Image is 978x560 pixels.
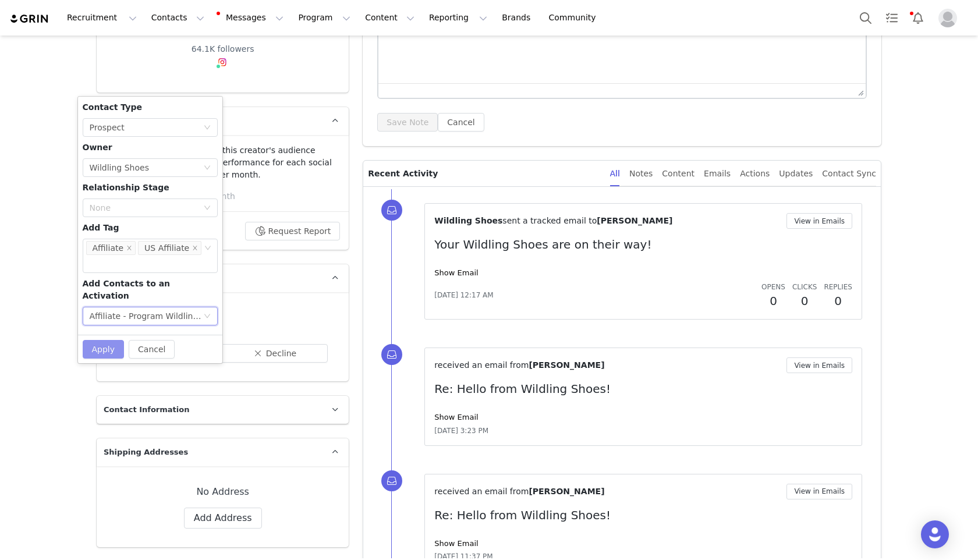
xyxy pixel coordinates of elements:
button: Notifications [905,5,931,31]
i: icon: down [204,124,211,132]
div: US Affiliate [144,242,189,254]
span: Add Tag [83,223,119,232]
span: Wildling Shoes [434,216,502,225]
div: All [610,161,620,187]
button: Reporting [422,5,494,31]
div: Press the Up and Down arrow keys to resize the editor. [853,84,866,98]
button: Decline [221,344,328,363]
div: Actions [740,161,770,187]
button: Content [358,5,421,31]
li: Affiliate [86,241,136,255]
img: instagram.svg [218,58,227,67]
span: sent a tracked email to [502,216,597,225]
div: Updates [779,161,813,187]
div: Affiliate [93,242,124,254]
h2: 0 [824,292,852,310]
span: Opens [761,283,785,291]
p: 0 / 100 reports used this month [106,190,349,203]
div: Emails [704,161,731,187]
button: Cancel [438,113,484,132]
p: Re: Hello from Wildling Shoes! [434,380,852,398]
p: Re: Hello from Wildling Shoes! [434,506,852,524]
div: Contact Sync [822,161,876,187]
span: Contact Information [104,404,189,416]
button: View in Emails [786,484,852,499]
button: Add Address [184,508,262,529]
li: US Affiliate [138,241,201,255]
button: Profile [931,9,969,27]
div: No Address [115,485,330,499]
h2: 0 [761,292,785,310]
img: grin logo [9,13,50,24]
div: Prospect [90,119,125,136]
span: Add Contacts to an Activation [83,279,171,300]
button: Contacts [144,5,211,31]
span: received an email from [434,487,529,496]
body: Rich Text Area. Press ALT-0 for help. [9,9,478,22]
i: icon: down [204,164,211,172]
img: placeholder-profile.jpg [938,9,957,27]
button: Program [291,5,357,31]
a: Show Email [434,413,478,421]
span: [PERSON_NAME] [597,216,672,225]
button: View in Emails [786,213,852,229]
button: Apply [83,340,125,359]
button: Search [853,5,878,31]
span: Clicks [792,283,817,291]
p: Recent Activity [368,161,600,186]
p: Your Wildling Shoes are on their way! [434,236,852,253]
button: Recruitment [60,5,144,31]
span: Contact Type [83,102,142,112]
span: Relationship Stage [83,183,169,192]
a: Show Email [434,268,478,277]
button: Save Note [377,113,438,132]
h2: 0 [792,292,817,310]
button: Request Report [245,222,341,240]
div: Content [662,161,694,187]
span: Replies [824,283,852,291]
div: Notes [629,161,653,187]
div: None [90,202,198,214]
span: [DATE] 3:23 PM [434,426,488,436]
button: Cancel [129,340,175,359]
a: Brands [495,5,541,31]
div: 64.1K followers [192,43,254,55]
p: Request a detailed report of this creator's audience demographics and content performance for eac... [105,144,340,181]
a: Show Email [434,539,478,548]
span: [PERSON_NAME] [529,360,604,370]
span: [DATE] 12:17 AM [434,290,493,300]
a: Tasks [879,5,905,31]
i: icon: close [192,245,198,252]
a: Community [542,5,608,31]
div: Open Intercom Messenger [921,520,949,548]
button: Messages [212,5,290,31]
i: icon: down [204,204,211,212]
span: Shipping Addresses [104,446,188,458]
button: View in Emails [786,357,852,373]
div: Wildling Shoes [90,159,149,176]
span: [PERSON_NAME] [529,487,604,496]
span: received an email from [434,360,529,370]
div: Affiliate - Program Wildling US [90,307,203,325]
i: icon: close [126,245,132,252]
span: Owner [83,143,112,152]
